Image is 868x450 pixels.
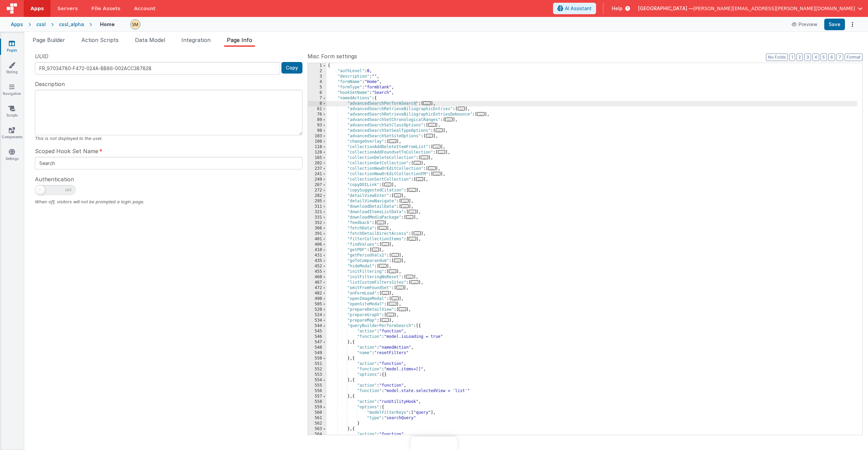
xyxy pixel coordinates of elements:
div: 549 [308,350,327,356]
div: 103 [308,134,327,139]
span: ... [401,204,409,208]
div: 534 [308,318,327,323]
span: ... [428,123,436,127]
span: [GEOGRAPHIC_DATA] — [638,5,693,12]
div: 435 [308,258,327,264]
span: ... [382,318,389,322]
span: [PERSON_NAME][EMAIL_ADDRESS][PERSON_NAME][DOMAIN_NAME] [693,5,855,12]
div: Apps [11,21,23,28]
div: 505 [308,302,327,307]
button: 6 [828,54,835,61]
button: Save [824,19,845,30]
div: 76 [308,112,327,117]
div: 1 [308,63,327,68]
div: cssl_alpha [59,21,84,28]
span: ... [394,259,401,262]
div: 561 [308,415,327,421]
div: 547 [308,340,327,345]
button: 4 [812,54,819,61]
div: 410 [308,247,327,253]
div: 548 [308,345,327,350]
div: 545 [308,329,327,334]
div: 6 [308,90,327,96]
div: 118 [308,144,327,150]
span: Action Scripts [81,37,119,43]
div: 391 [308,231,327,237]
span: ... [377,221,384,224]
div: 556 [308,388,327,394]
span: ... [406,215,414,219]
img: e9616e60dfe10b317d64a5e98ec8e357 [131,20,140,29]
button: 7 [836,54,843,61]
div: 562 [308,421,327,426]
div: 128 [308,150,327,155]
div: 4 [308,79,327,85]
span: ... [394,193,401,197]
span: ... [458,107,465,110]
div: 467 [308,280,327,285]
span: ... [387,313,394,316]
span: ... [409,210,416,213]
div: 520 [308,307,327,312]
span: ... [389,269,396,273]
div: 524 [308,312,327,318]
span: ... [379,226,387,230]
span: ... [433,145,440,148]
span: ... [414,231,421,235]
div: 93 [308,123,327,128]
div: 89 [308,117,327,123]
div: 550 [308,356,327,361]
div: 552 [308,367,327,372]
span: ... [409,188,416,192]
div: 544 [308,323,327,329]
div: 431 [308,253,327,258]
div: 490 [308,296,327,302]
span: ... [382,291,389,295]
div: 546 [308,334,327,340]
span: ... [384,183,392,186]
span: Apps [31,5,44,12]
span: ... [436,128,443,132]
span: ... [389,139,396,143]
div: 61 [308,106,327,112]
div: 558 [308,399,327,405]
button: No Folds [766,54,788,61]
div: cssl [36,21,46,28]
div: 331 [308,215,327,220]
span: ... [414,161,421,165]
div: 352 [308,220,327,226]
div: 482 [308,291,327,296]
span: ... [411,280,418,284]
span: Page Info [227,37,252,43]
div: 563 [308,426,327,432]
span: ... [392,253,399,257]
div: 202 [308,161,327,166]
div: 241 [308,171,327,177]
div: 249 [308,177,327,182]
div: When off, visitors will not be prompted a login page. [35,199,302,205]
span: ... [416,177,423,181]
span: ... [433,172,440,176]
span: ... [421,156,428,159]
div: 165 [308,155,327,161]
div: 553 [308,372,327,377]
button: Preview [788,19,822,30]
span: ... [428,166,436,170]
span: Servers [57,5,78,12]
button: Format [845,54,863,61]
span: Misc Form settings [308,52,357,60]
span: ... [406,275,414,279]
span: Integration [181,37,211,43]
div: 7 [308,96,327,101]
span: Data Model [135,37,165,43]
button: 3 [804,54,811,61]
div: 3 [308,74,327,79]
div: 551 [308,361,327,367]
div: 406 [308,242,327,247]
div: 452 [308,264,327,269]
div: 560 [308,410,327,415]
div: 237 [308,166,327,171]
span: Scoped Hook Set Name [35,147,98,155]
div: 455 [308,269,327,274]
h4: Home [100,22,115,27]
